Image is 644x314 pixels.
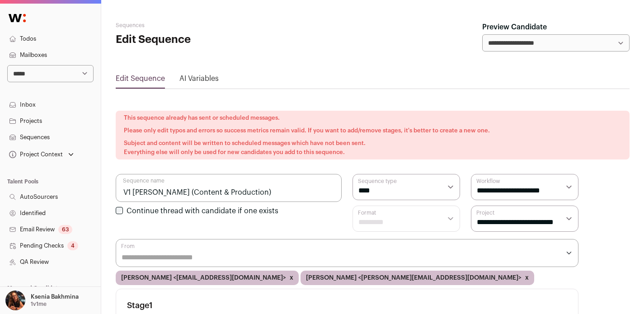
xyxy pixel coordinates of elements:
p: Subject and content will be written to scheduled messages which have not been sent. Everything el... [124,139,621,157]
span: 1 [149,301,153,309]
a: Sequences [116,23,145,28]
button: Open dropdown [4,291,80,310]
input: Sequence name [116,174,342,202]
div: 4 [67,241,78,250]
a: AI Variables [179,75,219,82]
p: Please only edit typos and errors so success metrics remain valid. If you want to add/remove stag... [124,126,621,135]
button: Open dropdown [7,148,75,161]
h1: Edit Sequence [116,33,287,47]
span: [PERSON_NAME] <[PERSON_NAME][EMAIL_ADDRESS][DOMAIN_NAME]> [306,273,522,282]
p: Ksenia Bakhmina [31,293,79,300]
div: 63 [58,225,72,234]
img: 13968079-medium_jpg [5,291,25,310]
label: Continue thread with candidate if one exists [127,207,278,215]
div: Project Context [7,151,63,158]
label: Preview Candidate [482,22,547,33]
p: 1v1me [31,300,47,308]
span: [PERSON_NAME] <[EMAIL_ADDRESS][DOMAIN_NAME]> [121,273,286,282]
a: Edit Sequence [116,75,165,82]
h3: Stage [127,300,153,311]
button: x [290,273,293,282]
button: x [525,273,529,282]
img: Wellfound [4,9,31,27]
p: This sequence already has sent or scheduled messages. [124,113,621,122]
